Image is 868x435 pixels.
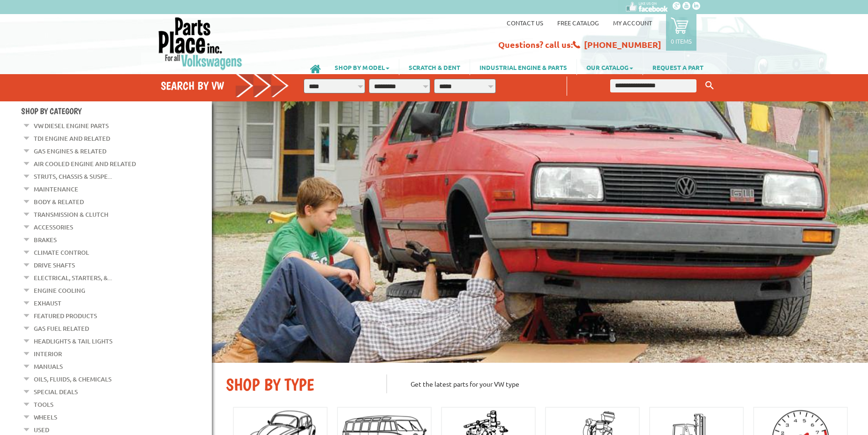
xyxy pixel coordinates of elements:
a: Body & Related [34,196,84,208]
a: Gas Fuel Related [34,322,89,335]
a: Transmission & Clutch [34,208,108,221]
a: Exhaust [34,297,61,309]
a: Air Cooled Engine and Related [34,158,136,170]
a: Headlights & Tail Lights [34,335,112,347]
img: First slide [900x500] [212,101,868,363]
a: Maintenance [34,183,78,195]
a: Gas Engines & Related [34,145,106,157]
a: Electrical, Starters, &... [34,272,112,284]
a: INDUSTRIAL ENGINE & PARTS [470,59,576,75]
a: Contact us [507,19,543,27]
a: VW Diesel Engine Parts [34,120,109,132]
a: Oils, Fluids, & Chemicals [34,373,112,385]
a: Tools [34,398,53,411]
h4: Search by VW [161,79,289,92]
a: Manuals [34,360,63,373]
a: Accessories [34,221,73,233]
button: Keyword Search [703,78,717,93]
a: Featured Products [34,310,97,322]
a: Struts, Chassis & Suspe... [34,170,112,183]
a: TDI Engine and Related [34,132,110,145]
a: Brakes [34,234,57,246]
a: Free Catalog [557,19,599,27]
a: Climate Control [34,246,89,259]
p: Get the latest parts for your VW type [386,374,854,393]
a: SCRATCH & DENT [399,59,470,75]
h2: SHOP BY TYPE [226,374,373,395]
a: My Account [613,19,652,27]
a: 0 items [666,14,696,51]
a: Drive Shafts [34,259,75,271]
a: Special Deals [34,386,78,398]
a: Interior [34,348,62,360]
a: Engine Cooling [34,284,85,297]
a: SHOP BY MODEL [325,59,399,75]
h4: Shop By Category [21,106,212,116]
a: OUR CATALOG [577,59,643,75]
a: REQUEST A PART [643,59,713,75]
p: 0 items [671,37,692,45]
a: Wheels [34,411,57,423]
img: Parts Place Inc! [157,16,243,70]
